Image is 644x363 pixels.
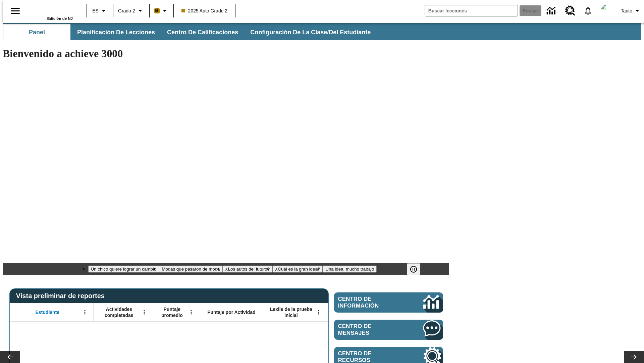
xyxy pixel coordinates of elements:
[16,292,108,300] span: Vista preliminar de reportes
[186,307,196,317] button: Abrir menú
[579,2,597,19] a: Notificaciones
[97,306,141,318] span: Actividades completadas
[338,323,403,336] span: Centro de mensajes
[272,266,323,273] button: Diapositiva 4 ¿Cuál es la gran idea?
[621,7,632,14] span: Tauto
[92,7,99,14] span: ES
[250,29,371,36] span: Configuración de la clase/del estudiante
[618,5,644,17] button: Perfil/Configuración
[543,2,561,20] a: Centro de información
[3,24,377,40] div: Subbarra de navegación
[407,263,427,275] div: Pausar
[624,351,644,363] button: Carrusel de lecciones, seguir
[334,292,443,313] a: Centro de información
[597,2,618,19] button: Escoja un nuevo avatar
[314,307,324,317] button: Abrir menú
[334,320,443,340] a: Centro de mensajes
[159,266,222,273] button: Diapositiva 2 Modas que pasaron de moda
[29,2,73,21] div: Portada
[601,4,614,17] img: avatar image
[88,266,159,273] button: Diapositiva 1 Un chico quiere lograr un cambio
[47,16,73,21] span: Edición de NJ
[181,7,228,14] span: 2025 Auto Grade 2
[155,6,159,15] span: B
[207,309,255,315] span: Puntaje por Actividad
[425,5,518,16] input: Buscar campo
[407,263,420,275] button: Pausar
[3,23,641,40] div: Subbarra de navegación
[245,24,376,40] button: Configuración de la clase/del estudiante
[323,266,377,273] button: Diapositiva 5 Una idea, mucho trabajo
[29,29,45,36] span: Panel
[72,24,160,40] button: Planificación de lecciones
[77,29,155,36] span: Planificación de lecciones
[3,47,449,60] h1: Bienvenido a achieve 3000
[118,7,135,14] span: Grado 2
[156,306,188,318] span: Puntaje promedio
[338,296,401,309] span: Centro de información
[152,5,171,17] button: Boost El color de la clase es anaranjado claro. Cambiar el color de la clase.
[89,5,111,17] button: Lenguaje: ES, Selecciona un idioma
[561,2,579,20] a: Centro de recursos, Se abrirá en una pestaña nueva.
[162,24,244,40] button: Centro de calificaciones
[29,3,73,16] a: Portada
[267,306,316,318] span: Lexile de la prueba inicial
[36,309,60,315] span: Estudiante
[80,307,90,317] button: Abrir menú
[223,266,273,273] button: Diapositiva 3 ¿Los autos del futuro?
[3,24,70,40] button: Panel
[139,307,149,317] button: Abrir menú
[167,29,238,36] span: Centro de calificaciones
[115,5,147,17] button: Grado: Grado 2, Elige un grado
[5,1,25,21] button: Abrir el menú lateral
